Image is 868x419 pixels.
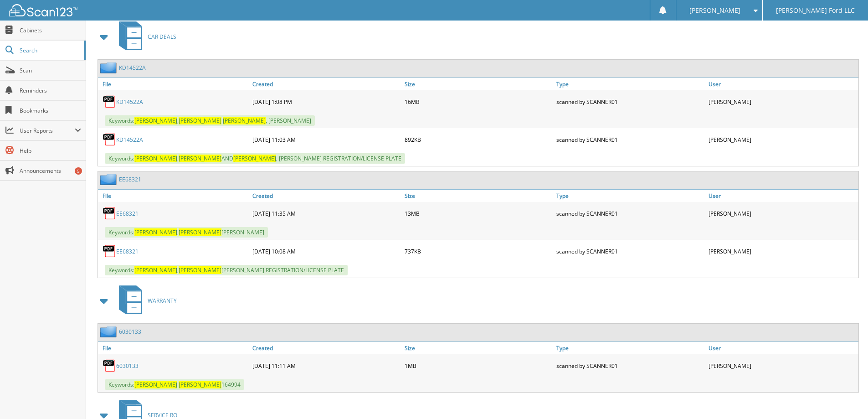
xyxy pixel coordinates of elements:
[179,381,221,388] span: [PERSON_NAME]
[148,33,176,41] span: CAR DEALS
[100,174,119,185] img: folder2.png
[148,411,177,419] span: SERVICE RO
[119,328,141,336] a: 6030133
[105,265,348,275] span: Keywords: , [PERSON_NAME] REGISTRATION/LICENSE PLATE
[554,204,706,222] div: scanned by SCANNER01
[706,93,858,111] div: [PERSON_NAME]
[706,190,858,202] a: User
[822,375,868,419] iframe: Chat Widget
[113,283,177,319] a: WARRANTY
[706,204,858,222] div: [PERSON_NAME]
[20,47,80,54] span: Search
[20,87,81,94] span: Reminders
[402,93,555,111] div: 16MB
[402,190,555,202] a: Size
[402,130,555,149] div: 892KB
[402,204,555,222] div: 13MB
[223,117,266,124] span: [PERSON_NAME]
[105,115,315,126] span: Keywords: , , [PERSON_NAME]
[148,297,177,305] span: WARRANTY
[179,155,221,162] span: [PERSON_NAME]
[116,98,143,106] a: KD14522A
[402,242,555,260] div: 737KB
[554,93,706,111] div: scanned by SCANNER01
[98,190,250,202] a: File
[776,8,855,13] span: [PERSON_NAME] Ford LLC
[250,342,402,354] a: Created
[9,4,77,16] img: scan123-logo-white.svg
[689,8,740,13] span: [PERSON_NAME]
[116,136,143,144] a: KD14522A
[119,64,146,72] a: KD14522A
[402,357,555,375] div: 1MB
[98,342,250,354] a: File
[103,244,116,258] img: PDF.png
[250,204,402,222] div: [DATE] 11:35 AM
[134,381,177,388] span: [PERSON_NAME]
[20,167,81,175] span: Announcements
[20,67,81,74] span: Scan
[179,117,221,124] span: [PERSON_NAME]
[554,342,706,354] a: Type
[105,153,405,164] span: Keywords: , AND , [PERSON_NAME] REGISTRATION/LICENSE PLATE
[554,130,706,149] div: scanned by SCANNER01
[179,266,221,274] span: [PERSON_NAME]
[554,242,706,260] div: scanned by SCANNER01
[20,147,81,155] span: Help
[20,107,81,114] span: Bookmarks
[134,117,177,124] span: [PERSON_NAME]
[98,78,250,90] a: File
[250,190,402,202] a: Created
[105,227,268,238] span: Keywords: , [PERSON_NAME]
[113,19,176,55] a: CAR DEALS
[119,176,141,183] a: EE68321
[554,190,706,202] a: Type
[134,228,177,236] span: [PERSON_NAME]
[134,155,177,162] span: [PERSON_NAME]
[250,357,402,375] div: [DATE] 11:11 AM
[103,133,116,146] img: PDF.png
[706,342,858,354] a: User
[250,93,402,111] div: [DATE] 1:08 PM
[250,242,402,260] div: [DATE] 10:08 AM
[103,95,116,109] img: PDF.png
[706,130,858,149] div: [PERSON_NAME]
[250,78,402,90] a: Created
[554,357,706,375] div: scanned by SCANNER01
[706,357,858,375] div: [PERSON_NAME]
[706,242,858,260] div: [PERSON_NAME]
[179,228,221,236] span: [PERSON_NAME]
[134,266,177,274] span: [PERSON_NAME]
[75,167,82,175] div: 5
[20,127,75,134] span: User Reports
[100,326,119,337] img: folder2.png
[116,362,139,370] a: 6030133
[100,62,119,73] img: folder2.png
[116,210,139,217] a: EE68321
[20,26,81,34] span: Cabinets
[402,78,555,90] a: Size
[116,248,139,255] a: EE68321
[250,130,402,149] div: [DATE] 11:03 AM
[105,379,244,390] span: Keywords: 164994
[706,78,858,90] a: User
[103,359,116,372] img: PDF.png
[402,342,555,354] a: Size
[103,207,116,220] img: PDF.png
[233,155,276,162] span: [PERSON_NAME]
[554,78,706,90] a: Type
